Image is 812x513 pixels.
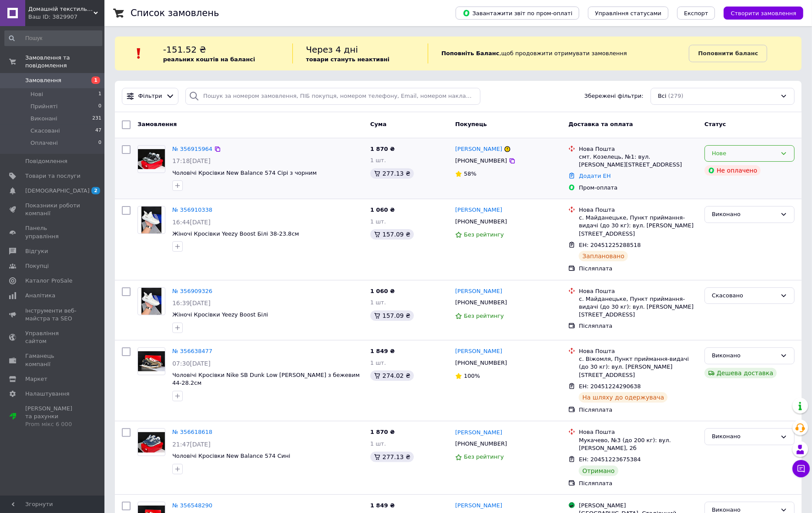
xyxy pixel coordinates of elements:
[579,206,697,214] div: Нова Пошта
[370,121,386,127] span: Cума
[677,7,715,20] button: Експорт
[91,77,100,84] span: 1
[464,313,504,319] span: Без рейтингу
[131,8,219,18] h1: Список замовлень
[172,300,211,306] span: 16:39[DATE]
[698,50,758,57] b: Поповнити баланс
[25,405,81,429] span: [PERSON_NAME] та рахунки
[92,115,101,123] span: 231
[658,92,667,100] span: Всі
[25,157,67,165] span: Повідомлення
[579,184,697,192] div: Пром-оплата
[712,432,777,441] div: Виконано
[712,351,777,360] div: Виконано
[30,139,58,147] span: Оплачені
[138,351,165,372] img: Фото товару
[463,9,572,17] span: Завантажити звіт по пром-оплаті
[25,77,61,84] span: Замовлення
[464,373,480,379] span: 100%
[370,452,414,462] div: 277.13 ₴
[370,168,414,179] div: 277.13 ₴
[588,7,668,20] button: Управління статусами
[464,453,504,460] span: Без рейтингу
[172,429,212,435] a: № 356618618
[25,202,81,217] span: Показники роботи компанії
[579,251,628,261] div: Заплановано
[172,230,299,237] span: Жіночі Кросівки Yeezy Boost Білі 38-23.8см
[185,88,480,105] input: Пошук за номером замовлення, ПІБ покупця, номером телефону, Email, номером накладної
[172,348,212,354] a: № 356638477
[370,429,395,435] span: 1 870 ₴
[579,456,641,463] span: ЕН: 20451223675384
[138,347,165,375] a: Фото товару
[138,206,165,234] a: Фото товару
[455,347,502,356] a: [PERSON_NAME]
[441,50,499,57] b: Поповніть Баланс
[453,297,509,308] div: [PHONE_NUMBER]
[138,121,177,127] span: Замовлення
[579,347,697,355] div: Нова Пошта
[668,93,684,99] span: (279)
[579,265,697,273] div: Післяплата
[428,43,689,63] div: , щоб продовжити отримувати замовлення
[455,121,487,127] span: Покупець
[370,310,414,321] div: 157.09 ₴
[172,207,212,213] a: № 356910338
[25,277,72,285] span: Каталог ProSale
[98,90,101,98] span: 1
[455,429,502,437] a: [PERSON_NAME]
[453,357,509,369] div: [PHONE_NUMBER]
[370,146,395,152] span: 1 870 ₴
[370,348,395,354] span: 1 849 ₴
[91,187,100,194] span: 2
[715,10,803,16] a: Створити замовлення
[98,103,101,110] span: 0
[172,372,360,386] a: Чоловічі Кросівки Nike SB Dunk Low [PERSON_NAME] з бежевим 44-28.2см
[28,13,104,21] div: Ваш ID: 3829907
[138,432,165,453] img: Фото товару
[172,453,290,459] a: Чоловічі Кросівки New Balance 574 Сині
[579,295,697,319] div: с. Майданецьке, Пункт приймання-видачі (до 30 кг): вул. [PERSON_NAME][STREET_ADDRESS]
[579,214,697,238] div: с. Майданецьке, Пункт приймання-видачі (до 30 кг): вул. [PERSON_NAME][STREET_ADDRESS]
[138,428,165,456] a: Фото товару
[579,322,697,330] div: Післяплата
[568,121,633,127] span: Доставка та оплата
[579,436,697,452] div: Мукачево, №3 (до 200 кг): вул. [PERSON_NAME], 2б
[456,7,579,20] button: Завантажити звіт по пром-оплаті
[370,502,395,509] span: 1 849 ₴
[455,287,502,296] a: [PERSON_NAME]
[30,115,57,123] span: Виконані
[172,502,212,509] a: № 356548290
[455,145,502,153] a: [PERSON_NAME]
[370,360,386,366] span: 1 шт.
[712,291,777,300] div: Скасовано
[25,390,70,398] span: Налаштування
[705,368,777,378] div: Дешева доставка
[172,441,211,448] span: 21:47[DATE]
[370,288,395,294] span: 1 060 ₴
[579,383,641,390] span: ЕН: 20451224290638
[370,440,386,447] span: 1 шт.
[25,224,81,240] span: Панель управління
[712,210,777,219] div: Виконано
[141,288,162,315] img: Фото товару
[705,121,726,127] span: Статус
[579,145,697,153] div: Нова Пошта
[579,428,697,436] div: Нова Пошта
[163,56,255,63] b: реальних коштів на балансі
[25,172,81,180] span: Товари та послуги
[172,311,268,318] span: Жіночі Кросівки Yeezy Boost Білі
[98,139,101,147] span: 0
[138,145,165,173] a: Фото товару
[25,54,104,70] span: Замовлення та повідомлення
[579,502,697,510] div: [PERSON_NAME]
[28,5,94,13] span: Домашній текстиль UA
[455,206,502,214] a: [PERSON_NAME]
[25,307,81,323] span: Інструменти веб-майстра та SEO
[370,299,386,306] span: 1 шт.
[4,30,102,46] input: Пошук
[172,170,317,176] a: Чоловічі Кросівки New Balance 574 Сірі з чорним
[464,170,476,177] span: 58%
